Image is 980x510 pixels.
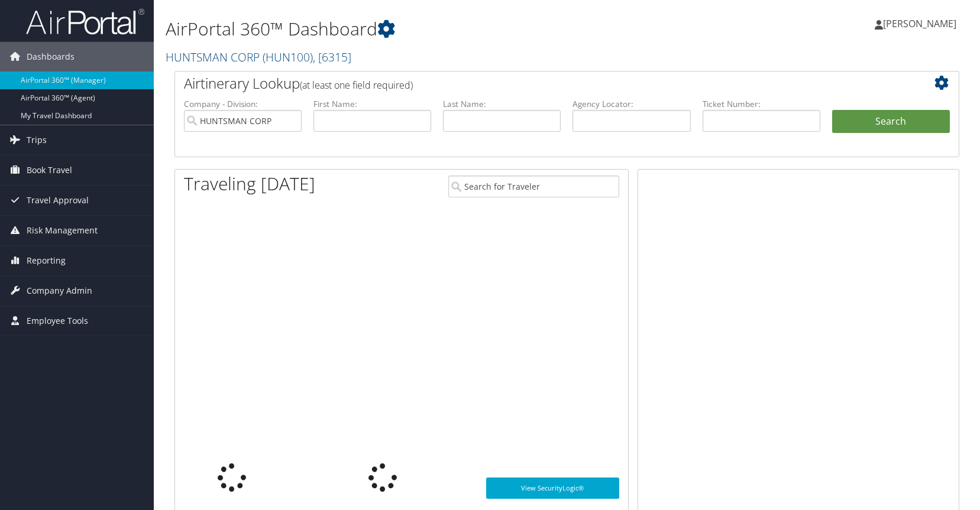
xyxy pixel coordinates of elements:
h1: Traveling [DATE] [184,171,315,196]
span: (at least one field required) [300,79,413,92]
span: ( HUN100 ) [263,49,313,65]
span: Risk Management [27,216,98,245]
span: [PERSON_NAME] [883,17,956,30]
span: Employee Tools [27,306,88,336]
input: Search for Traveler [448,176,619,197]
span: Company Admin [27,276,92,306]
label: First Name: [313,98,431,110]
span: Travel Approval [27,186,89,215]
a: View SecurityLogic® [486,477,619,499]
span: , [ 6315 ] [313,49,351,65]
span: Trips [27,125,47,155]
span: Reporting [27,246,66,275]
label: Agency Locator: [573,98,690,110]
h2: Airtinerary Lookup [184,73,885,93]
img: airportal-logo.png [26,8,144,35]
h1: AirPortal 360™ Dashboard [166,17,701,41]
a: [PERSON_NAME] [875,6,968,41]
span: Dashboards [27,42,75,72]
button: Search [832,110,950,134]
a: HUNTSMAN CORP [166,49,351,65]
label: Last Name: [443,98,561,110]
label: Company - Division: [184,98,302,110]
span: Book Travel [27,155,72,185]
label: Ticket Number: [703,98,820,110]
